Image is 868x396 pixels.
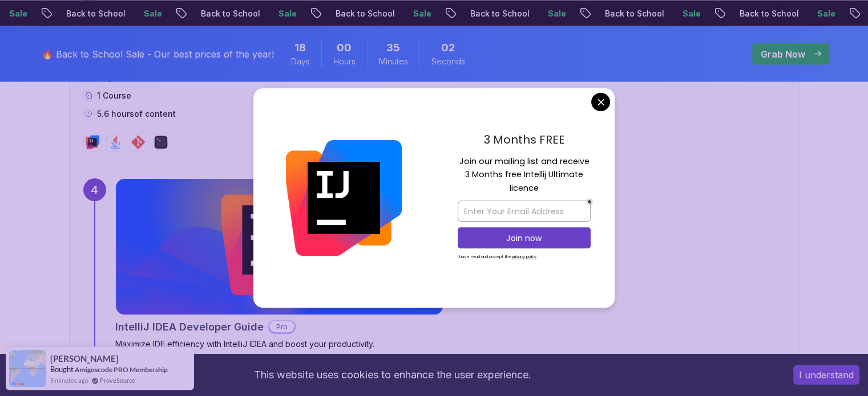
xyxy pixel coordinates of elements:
[115,319,264,334] h2: IntelliJ IDEA Developer Guide
[57,7,135,19] p: Back to School
[100,375,135,385] a: ProveSource
[379,55,408,67] span: Minutes
[97,90,131,100] span: 1 Course
[386,39,400,55] span: 35 Minutes
[97,108,176,119] p: 5.6 hours of content
[269,7,306,19] p: Sale
[596,7,673,19] p: Back to School
[135,7,171,19] p: Sale
[50,354,119,364] span: [PERSON_NAME]
[75,365,168,374] a: Amigoscode PRO Membership
[326,7,404,19] p: Back to School
[761,47,805,60] p: Grab Now
[108,135,122,149] img: java logo
[808,7,845,19] p: Sale
[461,7,539,19] p: Back to School
[115,178,443,349] a: IntelliJ IDEA Developer Guide card5.57hIntelliJ IDEA Developer GuideProMaximize IDE efficiency wi...
[793,365,859,385] button: Accept cookies
[333,55,356,67] span: Hours
[83,178,106,201] div: 4
[337,39,352,55] span: 0 Hours
[539,7,575,19] p: Sale
[131,135,145,149] img: git logo
[86,135,99,149] img: intellij logo
[294,39,306,55] span: 18 Days
[269,321,294,332] p: Pro
[431,55,465,67] span: Seconds
[404,7,441,19] p: Sale
[192,7,269,19] p: Back to School
[673,7,710,19] p: Sale
[291,55,310,67] span: Days
[9,362,776,387] div: This website uses cookies to enhance the user experience.
[441,39,455,55] span: 2 Seconds
[154,135,168,149] img: terminal logo
[115,338,443,349] p: Maximize IDE efficiency with IntelliJ IDEA and boost your productivity.
[730,7,808,19] p: Back to School
[50,375,88,385] span: 5 minutes ago
[50,365,74,374] span: Bought
[42,47,274,60] p: 🔥 Back to School Sale - Our best prices of the year!
[9,350,46,387] img: provesource social proof notification image
[116,179,443,315] img: IntelliJ IDEA Developer Guide card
